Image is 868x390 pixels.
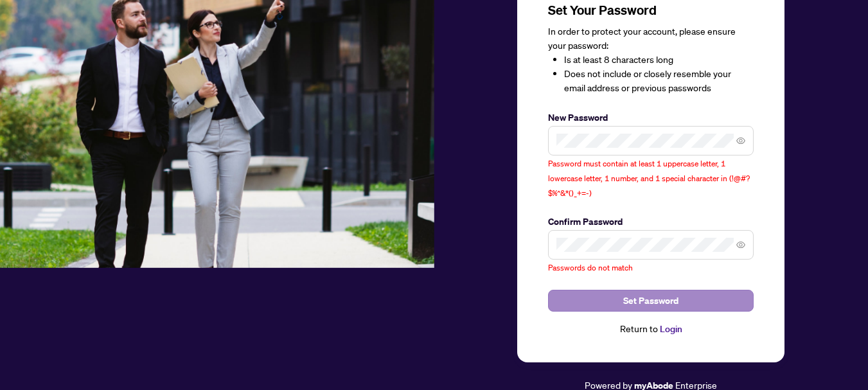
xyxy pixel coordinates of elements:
li: Does not include or closely resemble your email address or previous passwords [564,67,754,95]
span: Passwords do not match [548,263,633,272]
label: Confirm Password [548,215,754,229]
span: eye [736,136,745,145]
div: Return to [548,322,754,337]
h3: Set Your Password [548,1,754,19]
a: Login [660,323,682,335]
div: In order to protect your account, please ensure your password: [548,24,754,95]
span: eye [736,240,745,249]
label: New Password [548,111,754,125]
span: Password must contain at least 1 uppercase letter, 1 lowercase letter, 1 number, and 1 special ch... [548,159,750,198]
li: Is at least 8 characters long [564,53,754,67]
span: Set Password [623,290,678,311]
button: Set Password [548,290,754,312]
